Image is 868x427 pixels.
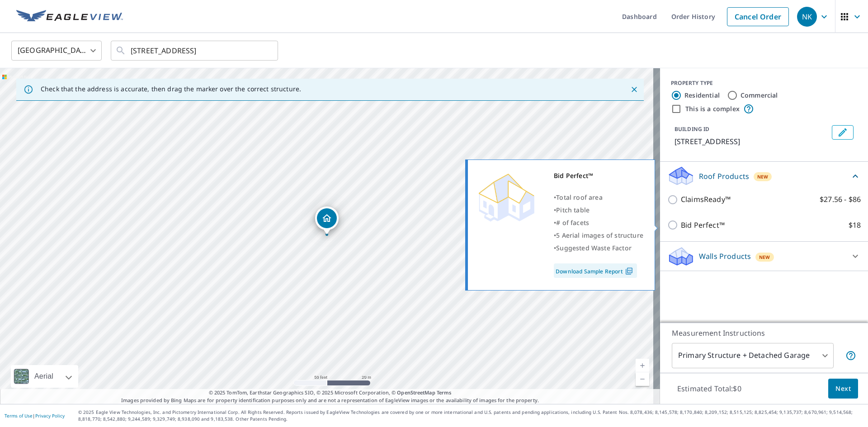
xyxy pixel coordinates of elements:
span: Next [835,383,851,394]
label: This is a complex [685,104,740,113]
p: BUILDING ID [675,125,709,133]
p: ClaimsReady™ [681,194,731,205]
span: 5 Aerial images of structure [556,231,643,239]
button: Close [628,84,640,95]
div: NK [797,7,817,27]
div: Aerial [11,365,78,388]
p: Measurement Instructions [672,328,856,338]
span: Suggested Waste Factor [556,244,632,252]
div: PROPERTY TYPE [671,79,857,87]
div: Roof ProductsNew [667,165,861,187]
span: © 2025 TomTom, Earthstar Geographics SIO, © 2025 Microsoft Corporation, © [209,389,452,397]
span: Pitch table [556,206,590,214]
img: Premium [475,169,538,224]
p: Roof Products [699,171,749,182]
a: Privacy Policy [35,413,65,419]
div: Dropped pin, building 1, Residential property, 22799 4th St W Chokio, MN 56221 [315,206,339,235]
div: Aerial [32,365,56,388]
div: • [554,229,643,242]
div: Bid Perfect™ [554,169,643,182]
p: © 2025 Eagle View Technologies, Inc. and Pictometry International Corp. All Rights Reserved. Repo... [78,409,863,422]
span: New [759,253,770,261]
div: • [554,216,643,229]
label: Commercial [741,91,778,100]
div: [GEOGRAPHIC_DATA] [11,38,102,63]
a: Current Level 19, Zoom In [636,359,649,372]
button: Next [828,379,858,399]
div: • [554,204,643,216]
img: Pdf Icon [623,267,635,275]
div: Walls ProductsNew [667,245,861,267]
span: Total roof area [556,193,603,202]
label: Residential [684,91,720,100]
a: Current Level 19, Zoom Out [636,372,649,386]
p: | [5,413,65,418]
a: Terms [437,389,452,396]
span: # of facets [556,218,589,227]
p: Estimated Total: $0 [670,379,749,399]
p: Bid Perfect™ [681,220,725,231]
p: Check that the address is accurate, then drag the marker over the correct structure. [41,85,301,93]
span: New [757,173,769,180]
p: Walls Products [699,251,751,262]
a: OpenStreetMap [397,389,435,396]
a: Download Sample Report [554,263,637,278]
input: Search by address or latitude-longitude [131,38,259,63]
a: Terms of Use [5,413,33,419]
div: • [554,191,643,204]
span: Your report will include the primary structure and a detached garage if one exists. [845,350,856,361]
button: Edit building 1 [832,125,854,140]
img: EV Logo [16,10,123,23]
div: • [554,242,643,254]
p: $27.56 - $86 [820,194,861,205]
p: [STREET_ADDRESS] [675,136,828,147]
a: Cancel Order [727,7,789,26]
div: Primary Structure + Detached Garage [672,343,834,368]
p: $18 [849,220,861,231]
